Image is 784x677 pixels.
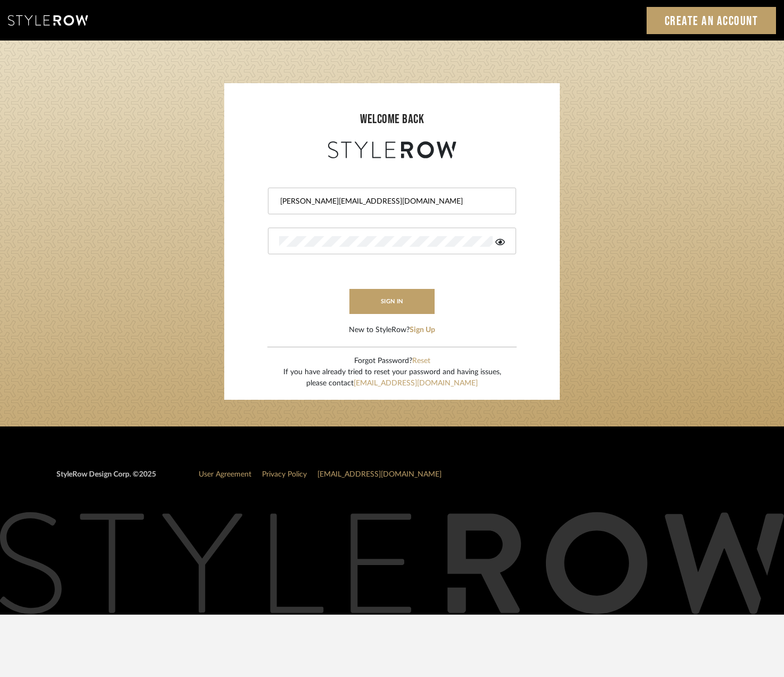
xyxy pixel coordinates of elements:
[349,289,435,314] button: sign in
[235,110,549,129] div: welcome back
[647,7,777,34] a: Create an Account
[283,356,501,367] div: Forgot Password?
[279,196,502,207] input: Email Address
[410,325,435,336] button: Sign Up
[262,471,307,478] a: Privacy Policy
[317,471,442,478] a: [EMAIL_ADDRESS][DOMAIN_NAME]
[283,367,501,389] div: If you have already tried to reset your password and having issues, please contact
[412,356,430,367] button: Reset
[56,469,156,489] div: StyleRow Design Corp. ©2025
[354,380,478,387] a: [EMAIL_ADDRESS][DOMAIN_NAME]
[199,471,251,478] a: User Agreement
[349,325,435,336] div: New to StyleRow?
